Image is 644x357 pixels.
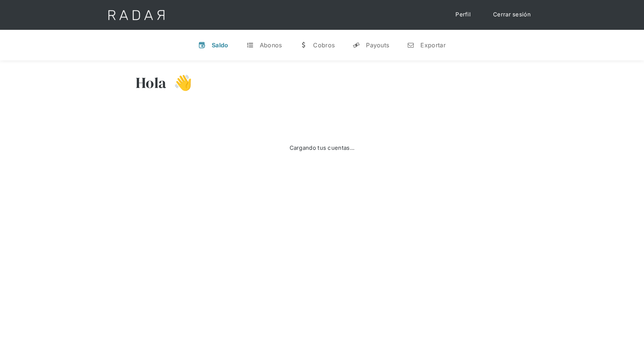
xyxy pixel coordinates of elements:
[198,41,206,49] div: v
[313,41,335,49] div: Cobros
[353,41,360,49] div: y
[212,41,228,49] div: Saldo
[407,41,414,49] div: n
[300,41,307,49] div: w
[290,144,355,152] div: Cargando tus cuentas...
[366,41,389,49] div: Payouts
[260,41,282,49] div: Abonos
[420,41,445,49] div: Exportar
[486,7,538,22] a: Cerrar sesión
[136,73,166,92] h3: Hola
[166,73,192,92] h3: 👋
[246,41,254,49] div: t
[448,7,478,22] a: Perfil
